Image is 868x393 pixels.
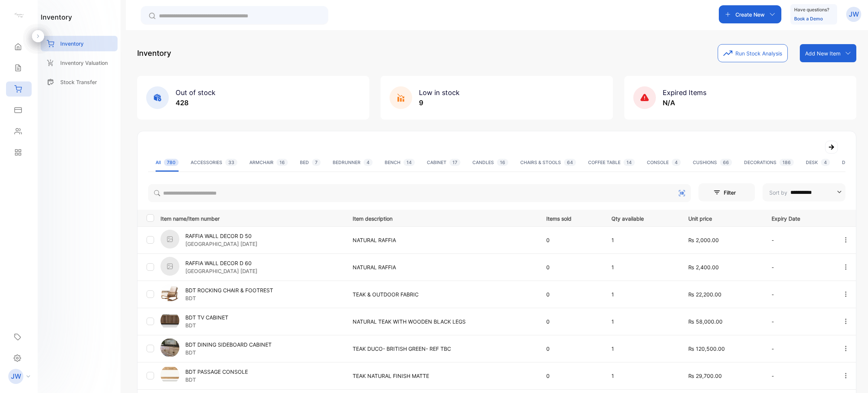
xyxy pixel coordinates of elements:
[772,290,827,298] p: -
[546,213,596,223] p: Items sold
[160,338,179,357] img: item
[185,259,257,267] p: RAFFIA WALL DECOR D 60
[688,237,719,243] span: ₨ 2,000.00
[611,236,673,244] p: 1
[185,348,272,356] p: BDT
[60,78,97,86] p: Stock Transfer
[546,290,596,298] p: 0
[137,48,171,59] p: Inventory
[821,159,830,166] span: 4
[672,159,681,166] span: 4
[546,263,596,271] p: 0
[611,345,673,353] p: 1
[611,290,673,298] p: 1
[772,372,827,380] p: -
[794,16,823,21] a: Book a Demo
[11,372,21,381] p: JW
[611,213,673,223] p: Qty available
[185,286,273,294] p: BDT ROCKING CHAIR & FOOTREST
[419,89,460,97] span: Low in stock
[449,159,460,166] span: 17
[249,159,288,166] div: ARMCHAIR
[720,159,732,166] span: 66
[688,264,719,270] span: ₨ 2,400.00
[41,12,72,22] h1: inventory
[663,89,706,97] span: Expired Items
[225,159,237,166] span: 33
[160,284,179,303] img: item
[564,159,576,166] span: 64
[353,345,530,353] p: TEAK DUCO- BRITISH GREEN- REF TBC
[772,236,827,244] p: -
[546,345,596,353] p: 0
[588,159,635,166] div: COFFEE TABLE
[185,267,257,275] p: [GEOGRAPHIC_DATA] [DATE]
[688,373,722,379] span: ₨ 29,700.00
[611,318,673,325] p: 1
[185,376,248,384] p: BDT
[156,159,179,166] div: All
[185,232,257,240] p: RAFFIA WALL DECOR D 50
[419,98,460,108] p: 9
[688,213,756,223] p: Unit price
[160,365,179,384] img: item
[353,236,530,244] p: NATURAL RAFFIA
[663,98,706,108] p: N/A
[546,236,596,244] p: 0
[60,59,108,67] p: Inventory Valuation
[60,40,84,48] p: Inventory
[772,318,827,325] p: -
[472,159,508,166] div: CANDLES
[497,159,508,166] span: 16
[546,318,596,325] p: 0
[277,159,288,166] span: 16
[160,230,179,249] img: item
[688,291,721,298] span: ₨ 22,200.00
[312,159,321,166] span: 7
[849,9,859,19] p: JW
[805,49,840,57] p: Add New Item
[763,183,845,201] button: Sort by
[185,321,228,329] p: BDT
[846,5,861,23] button: JW
[160,213,343,223] p: Item name/Item number
[353,263,530,271] p: NATURAL RAFFIA
[718,44,788,62] button: Run Stock Analysis
[160,257,179,276] img: item
[41,55,118,71] a: Inventory Valuation
[772,345,827,353] p: -
[164,159,179,166] span: 780
[185,240,257,248] p: [GEOGRAPHIC_DATA] [DATE]
[191,159,237,166] div: ACCESSORIES
[806,159,830,166] div: DESK
[735,11,765,18] p: Create New
[611,372,673,380] p: 1
[520,159,576,166] div: CHAIRS & STOOLS
[647,159,681,166] div: CONSOLE
[546,372,596,380] p: 0
[744,159,794,166] div: DECORATIONS
[688,318,723,325] span: ₨ 58,000.00
[353,318,530,325] p: NATURAL TEAK WITH WOODEN BLACK LEGS
[385,159,415,166] div: BENCH
[41,74,118,90] a: Stock Transfer
[364,159,373,166] span: 4
[769,189,787,196] p: Sort by
[353,290,530,298] p: TEAK & OUTDOOR FABRIC
[772,263,827,271] p: -
[160,311,179,330] img: item
[41,36,118,51] a: Inventory
[794,6,829,14] p: Have questions?
[623,159,635,166] span: 14
[688,345,725,352] span: ₨ 120,500.00
[403,159,415,166] span: 14
[611,263,673,271] p: 1
[333,159,373,166] div: BEDRUNNER
[185,368,248,376] p: BDT PASSAGE CONSOLE
[13,10,24,21] img: logo
[185,313,228,321] p: BDT TV CABINET
[176,89,215,97] span: Out of stock
[353,372,530,380] p: TEAK NATURAL FINISH MATTE
[836,361,868,393] iframe: LiveChat chat widget
[693,159,732,166] div: CUSHIONS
